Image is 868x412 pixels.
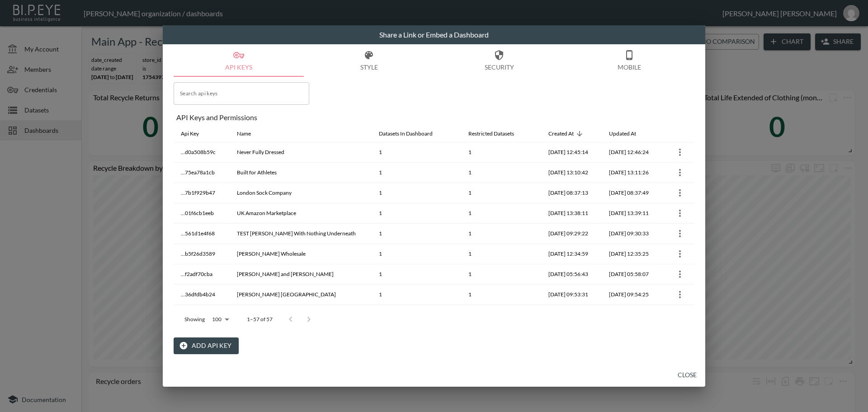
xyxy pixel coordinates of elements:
[174,44,304,77] button: API Keys
[541,264,602,285] th: 2025-02-10, 05:56:43
[541,142,602,163] th: 2025-08-11, 12:45:14
[564,44,694,77] button: Mobile
[372,285,461,305] th: 1
[230,305,372,325] th: Serge DeNimes
[673,145,687,159] button: more
[434,44,564,77] button: Security
[230,224,372,244] th: TEST WENDY With Nothing Underneath
[662,183,694,203] th: {"key":null,"ref":null,"props":{"row":{"id":"3d138c0a-bb20-4dfa-8fb7-812ab4d00123","apiKey":"...7...
[237,128,251,139] div: Name
[602,163,662,183] th: 2025-06-19, 13:11:26
[673,186,687,200] button: more
[662,305,694,325] th: {"key":null,"ref":null,"props":{"row":{"id":"2894462d-de8b-46a8-9857-e3f5885509a4","apiKey":"...8...
[662,244,694,264] th: {"key":null,"ref":null,"props":{"row":{"id":"d5ddf103-bf09-4bf9-a2f4-faae6c791d52","apiKey":"...b...
[662,224,694,244] th: {"key":null,"ref":null,"props":{"row":{"id":"b46420ae-077a-4a74-9995-23c44e5cad43","apiKey":"...5...
[181,128,211,139] span: Api Key
[372,183,461,203] th: 1
[541,285,602,305] th: 2025-01-23, 09:53:31
[372,224,461,244] th: 1
[461,305,541,325] th: 1
[372,244,461,264] th: 1
[174,305,230,325] th: ...8d74c7e7de
[461,142,541,163] th: 1
[461,244,541,264] th: 1
[662,163,694,183] th: {"key":null,"ref":null,"props":{"row":{"id":"c5295a06-15eb-4b81-9638-212072be04b2","apiKey":"...7...
[662,142,694,163] th: {"key":null,"ref":null,"props":{"row":{"id":"ce54554c-3dc6-49ca-96e3-691407986e65","apiKey":"...d...
[208,314,232,325] div: 100
[461,203,541,224] th: 1
[174,224,230,244] th: ...561d1e4f68
[461,183,541,203] th: 1
[230,264,372,285] th: Joseph and Joseph DE FR
[468,128,514,139] div: Restricted Datasets
[461,163,541,183] th: 1
[372,264,461,285] th: 1
[673,226,687,241] button: more
[237,128,263,139] span: Name
[541,224,602,244] th: 2025-04-07, 09:29:22
[468,128,526,139] span: Restricted Datasets
[461,264,541,285] th: 1
[174,264,230,285] th: ...f2adf70cba
[181,128,199,139] div: Api Key
[230,244,372,264] th: Serge DeNimes Wholesale
[673,287,687,302] button: more
[174,142,230,163] th: ...d0a508b59c
[548,128,585,139] span: Created At
[174,285,230,305] th: ...36dfdb4b24
[174,337,239,354] button: Add API Key
[230,203,372,224] th: UK Amazon Marketplace
[304,44,434,77] button: Style
[541,244,602,264] th: 2025-03-05, 12:34:59
[602,183,662,203] th: 2025-04-17, 08:37:49
[662,285,694,305] th: {"key":null,"ref":null,"props":{"row":{"id":"aeb4fb59-9dc2-4d94-b379-6ab92651579b","apiKey":"...3...
[461,285,541,305] th: 1
[163,25,705,44] h2: Share a Link or Embed a Dashboard
[372,142,461,163] th: 1
[548,128,574,139] div: Created At
[174,163,230,183] th: ...75ea78a1cb
[602,142,662,163] th: 2025-08-11, 12:46:24
[174,244,230,264] th: ...b5f26d3589
[662,203,694,224] th: {"key":null,"ref":null,"props":{"row":{"id":"998dd8e9-a2c7-4740-8ab5-1fe0acab498a","apiKey":"...0...
[372,203,461,224] th: 1
[602,285,662,305] th: 2025-01-23, 09:54:25
[247,315,273,323] p: 1–57 of 57
[673,267,687,281] button: more
[541,183,602,203] th: 2025-04-17, 08:37:13
[602,224,662,244] th: 2025-04-07, 09:30:33
[184,315,205,323] p: Showing
[230,183,372,203] th: London Sock Company
[662,264,694,285] th: {"key":null,"ref":null,"props":{"row":{"id":"929eca44-6ba4-455f-9fa4-deb0f94891bc","apiKey":"...f...
[230,285,372,305] th: Serge DeNimes USA
[541,163,602,183] th: 2025-06-19, 13:10:42
[176,113,694,122] div: API Keys and Permissions
[673,367,702,384] button: Close
[673,247,687,261] button: more
[379,128,433,139] div: Datasets In Dashboard
[372,305,461,325] th: 1
[673,308,687,322] button: more
[602,244,662,264] th: 2025-03-05, 12:35:25
[372,163,461,183] th: 1
[673,165,687,180] button: more
[673,206,687,220] button: more
[609,128,648,139] span: Updated At
[379,128,444,139] span: Datasets In Dashboard
[174,203,230,224] th: ...01f6cb1eeb
[602,305,662,325] th: 2025-01-23, 09:53:27
[609,128,636,139] div: Updated At
[602,203,662,224] th: 2025-04-09, 13:39:11
[461,224,541,244] th: 1
[541,203,602,224] th: 2025-04-09, 13:38:11
[602,264,662,285] th: 2025-02-10, 05:58:07
[174,183,230,203] th: ...7b1f929b47
[230,142,372,163] th: Never Fully Dressed
[541,305,602,325] th: 2025-01-23, 09:52:11
[230,163,372,183] th: Built for Athletes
